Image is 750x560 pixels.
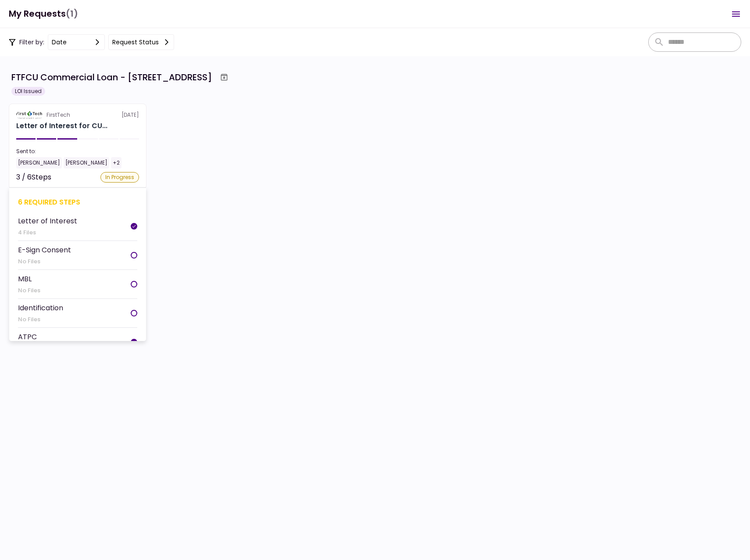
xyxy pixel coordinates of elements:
div: MBL [18,273,40,284]
div: No Files [18,257,71,266]
div: [DATE] [16,111,139,119]
div: No Files [18,286,40,295]
img: Partner logo [16,111,43,119]
div: In Progress [100,172,139,183]
span: (1) [66,5,78,23]
div: E-Sign Consent [18,244,71,255]
div: date [52,37,67,47]
div: 4 Files [18,228,77,237]
button: Request status [108,34,174,50]
button: date [48,34,105,50]
button: Open menu [725,4,746,25]
div: No Files [18,315,63,324]
div: FirstTech [46,111,70,119]
div: 6 required steps [18,197,137,208]
h1: My Requests [9,5,78,23]
div: LOI Issued [11,87,45,96]
div: [PERSON_NAME] [16,157,62,169]
div: Letter of Interest for CULLUM & KELLEY PROPERTY HOLDINGS, LLC 513 E Caney Street Wharton TX [16,121,107,131]
div: Filter by: [9,34,174,50]
div: FTFCU Commercial Loan - [STREET_ADDRESS] [11,71,212,84]
div: 3 / 6 Steps [16,172,51,183]
div: ATPC [18,331,37,342]
div: [PERSON_NAME] [64,157,109,169]
div: Letter of Interest [18,215,77,226]
div: +2 [111,157,121,169]
div: Identification [18,302,63,313]
button: Archive workflow [216,69,232,85]
div: Sent to: [16,147,139,155]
